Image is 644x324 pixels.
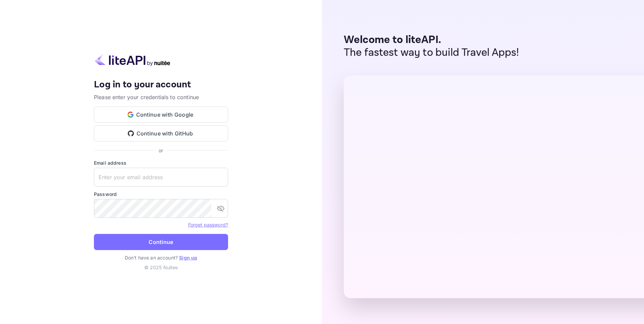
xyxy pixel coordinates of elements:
[94,264,228,271] p: © 2025 Nuitee
[179,255,197,260] a: Sign up
[94,234,228,250] button: Continue
[94,159,228,166] label: Email address
[94,107,228,123] button: Continue with Google
[344,46,519,59] p: The fastest way to build Travel Apps!
[214,202,227,215] button: toggle password visibility
[94,53,171,66] img: liteapi
[94,191,228,198] label: Password
[94,125,228,141] button: Continue with GitHub
[94,79,228,91] h4: Log in to your account
[94,93,228,101] p: Please enter your credentials to continue
[94,254,228,261] p: Don't have an account?
[188,222,228,228] a: Forget password?
[344,34,519,46] p: Welcome to liteAPI.
[159,147,163,154] p: or
[94,168,228,187] input: Enter your email address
